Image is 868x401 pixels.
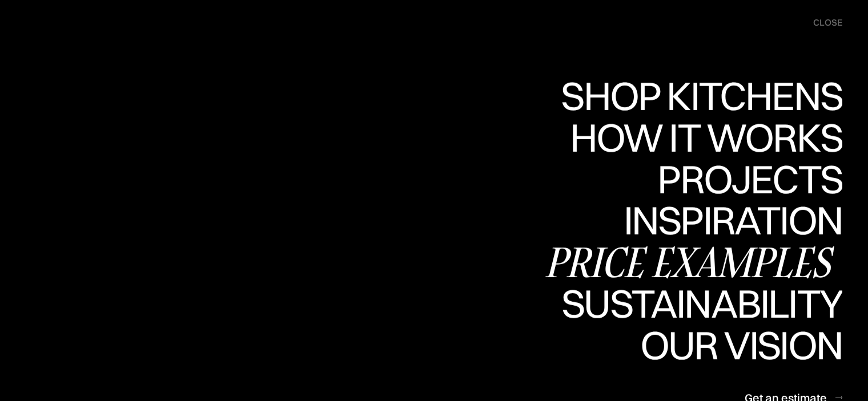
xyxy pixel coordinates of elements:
[552,283,842,323] div: Sustainability
[555,76,842,118] a: Shop KitchensShop Kitchens
[555,76,842,116] div: Shop Kitchens
[543,242,842,283] a: Price examples
[608,200,842,240] div: Inspiration
[657,199,842,238] div: Projects
[657,159,842,200] a: ProjectsProjects
[552,283,842,325] a: SustainabilitySustainability
[567,157,842,197] div: How it works
[630,325,842,367] a: Our visionOur vision
[802,11,842,34] div: menu
[608,200,842,242] a: InspirationInspiration
[555,116,842,156] div: Shop Kitchens
[552,323,842,363] div: Sustainability
[813,17,842,29] div: close
[630,325,842,365] div: Our vision
[543,242,842,282] div: Price examples
[567,118,842,159] a: How it worksHow it works
[657,159,842,199] div: Projects
[567,118,842,157] div: How it works
[608,240,842,280] div: Inspiration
